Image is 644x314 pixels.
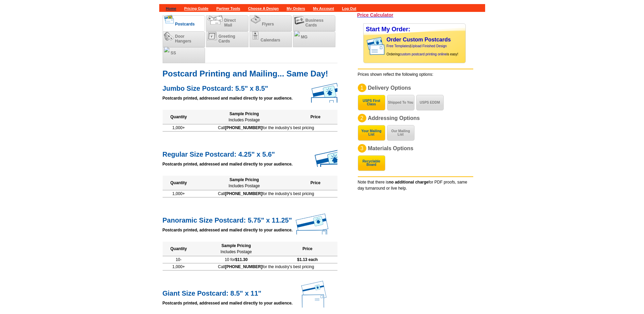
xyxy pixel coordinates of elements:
b: no additional charge [389,180,428,185]
img: mg.png [294,31,300,36]
img: calendars.png [251,31,259,39]
th: Sample Pricing [195,176,294,190]
th: Quantity [163,242,195,256]
a: Order Custom Postcards [387,37,451,42]
button: Your Mailing List [358,125,385,141]
th: Sample Pricing [195,242,278,256]
td: 1,000+ [163,124,195,132]
span: Includes Postage [228,118,260,122]
button: USPS EDDM [416,95,444,110]
span: Includes Postage [228,184,260,188]
h2: Panoramic Size Postcard: 5.75" x 11.25" [163,214,337,224]
th: Price [294,110,337,124]
img: doorhangers.png [164,32,174,40]
td: Call for the industry's best pricing [195,263,337,271]
span: MG [301,35,308,39]
span: Direct Mail [224,18,236,28]
span: Prices shown reflect the following options: [358,72,434,77]
th: Quantity [163,110,195,124]
div: Note that there is for PDF proofs, same day turnaround or live help. [358,176,473,191]
span: Delivery Options [368,85,411,91]
td: 10- [163,256,195,263]
span: Calendars [261,38,280,42]
h2: Regular Size Postcard: 4.25" x 5.6" [163,149,337,158]
img: businesscards.png [294,16,304,24]
strong: Postcards printed, addressed and mailed directly to your audience. [163,301,293,306]
span: | Ordering is easy! [387,44,458,56]
div: 1 [358,84,366,92]
img: greetingcards.png [207,32,217,40]
button: Shipped To You [387,95,415,110]
button: USPS First Class [358,95,385,110]
span: Materials Options [368,145,413,151]
h2: Giant Size Postcard: 8.5" x 11" [163,287,337,297]
a: Free Templates [387,44,410,48]
span: $1.13 each [297,257,318,262]
td: 1,000+ [163,263,195,271]
a: My Account [313,6,334,11]
th: Price [294,176,337,190]
span: SS [171,51,176,55]
h1: Postcard Printing and Mailing... Same Day! [163,70,337,77]
strong: Postcards printed, addressed and mailed directly to your audience. [163,228,293,232]
span: Postcards [175,22,195,27]
a: Price Calculator [357,12,393,18]
span: Flyers [262,22,274,27]
a: custom postcard printing online [400,52,446,56]
span: Business Cards [306,18,324,28]
span: Includes Postage [221,249,252,254]
span: Door Hangers [175,34,191,43]
strong: Postcards printed, addressed and mailed directly to your audience. [163,96,293,101]
div: Start My Order: [364,24,465,35]
img: flyers.png [251,15,261,23]
div: 3 [358,144,366,153]
h2: Jumbo Size Postcard: 5.5" x 8.5" [163,83,337,92]
td: 1,000+ [163,190,195,197]
b: [PHONE_NUMBER] [225,125,262,130]
th: Price [278,242,337,256]
b: [PHONE_NUMBER] [225,264,262,269]
a: Choose A Design [248,6,279,11]
button: Our Mailing List [387,125,415,141]
img: postcards_c.png [164,15,174,23]
a: Upload Finished Design [411,44,447,48]
td: 10 for [195,256,278,263]
a: My Orders [287,6,305,11]
th: Quantity [163,176,195,190]
a: Home [166,6,177,11]
img: post card showing stamp and address area [365,35,389,57]
b: [PHONE_NUMBER] [225,191,262,196]
a: Log Out [342,6,356,11]
img: background image for postcard [364,35,369,57]
div: 2 [358,114,366,122]
strong: Postcards printed, addressed and mailed directly to your audience. [163,162,293,167]
img: ss.png [164,47,169,52]
iframe: LiveChat chat widget [508,156,644,314]
button: Recyclable Board [358,155,385,171]
a: Partner Tools [216,6,240,11]
td: Call for the industry's best pricing [195,124,337,132]
a: Pricing Guide [184,6,208,11]
td: Call for the industry's best pricing [195,190,337,197]
span: $11.30 [235,257,248,262]
span: Addressing Options [368,115,420,121]
th: Sample Pricing [195,110,294,124]
img: directmail.png [207,15,223,24]
span: Greeting Cards [219,34,235,43]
